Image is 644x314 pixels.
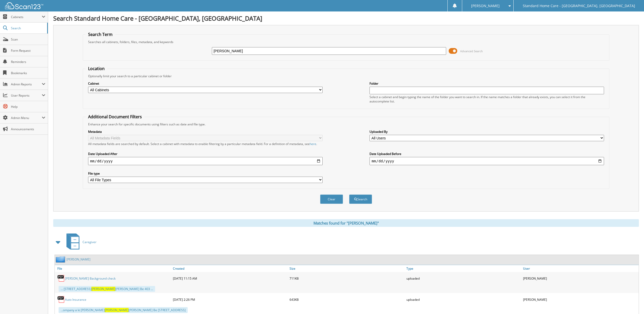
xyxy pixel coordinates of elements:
[57,274,65,282] img: PDF.png
[172,265,289,272] a: Created
[91,287,115,291] span: [PERSON_NAME]
[523,4,635,7] span: Standard Home Care - [GEOGRAPHIC_DATA], [GEOGRAPHIC_DATA]
[57,296,65,303] img: PDF.png
[65,276,116,281] a: [PERSON_NAME] Background check
[11,127,45,131] span: Announcements
[56,256,66,263] img: folder2.png
[105,308,129,312] span: [PERSON_NAME]
[288,294,405,305] div: 643KB
[471,4,500,7] span: [PERSON_NAME]
[349,194,372,204] button: Search
[405,273,522,283] div: uploaded
[11,82,42,86] span: Admin Reports
[88,157,323,165] input: start
[66,257,90,261] a: [PERSON_NAME]
[11,93,42,98] span: User Reports
[288,265,405,272] a: Size
[88,171,323,176] label: File type
[11,15,42,19] span: Cabinets
[11,48,45,53] span: Form Request
[86,40,607,44] div: Searches all cabinets, folders, files, metadata, and keywords
[11,116,42,120] span: Admin Menu
[86,66,107,71] legend: Location
[86,74,607,78] div: Optionally limit your search to a particular cabinet or folder
[86,32,115,37] legend: Search Term
[59,307,188,313] div: ...ompany a ki [PERSON_NAME] [PERSON_NAME] Be [STREET_ADDRESS]
[11,37,45,42] span: Scan
[172,294,289,305] div: [DATE] 2:26 PM
[460,49,483,53] span: Advanced Search
[522,294,639,305] div: [PERSON_NAME]
[63,232,97,252] a: Caregiver
[59,286,155,292] div: ... [STREET_ADDRESS] [PERSON_NAME] Be 403 ...
[288,273,405,283] div: 711KB
[11,104,45,109] span: Help
[522,265,639,272] a: User
[53,219,639,227] div: Matches found for "[PERSON_NAME]"
[65,297,86,302] a: Auto Insurance
[369,129,604,134] label: Uploaded By
[369,157,604,165] input: end
[11,26,45,30] span: Search
[172,273,289,283] div: [DATE] 11:15 AM
[369,152,604,156] label: Date Uploaded Before
[369,81,604,86] label: Folder
[5,2,43,9] img: scan123-logo-white.svg
[86,122,607,126] div: Enhance your search for specific documents using filters such as date and file type.
[11,71,45,75] span: Bookmarks
[369,95,604,103] div: Select a cabinet and begin typing the name of the folder you want to search in. If the name match...
[320,194,343,204] button: Clear
[88,152,323,156] label: Date Uploaded After
[11,60,45,64] span: Reminders
[522,273,639,283] div: [PERSON_NAME]
[83,240,97,244] span: Caregiver
[88,129,323,134] label: Metadata
[310,142,316,146] a: here
[88,81,323,86] label: Cabinet
[405,294,522,305] div: uploaded
[88,142,323,146] div: All metadata fields are searched by default. Select a cabinet with metadata to enable filtering b...
[53,14,639,22] h1: Search Standard Home Care - [GEOGRAPHIC_DATA], [GEOGRAPHIC_DATA]
[86,114,144,120] legend: Additional Document Filters
[405,265,522,272] a: Type
[55,265,172,272] a: File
